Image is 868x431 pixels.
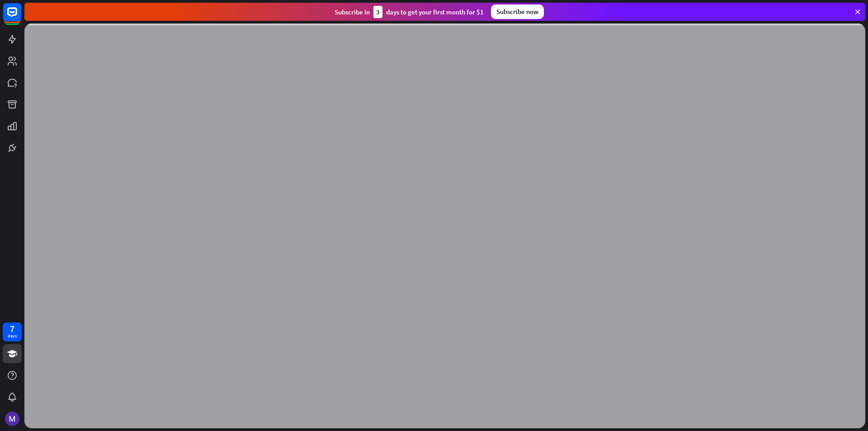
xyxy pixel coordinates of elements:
[10,325,14,333] div: 7
[373,6,382,18] div: 3
[335,6,484,18] div: Subscribe in days to get your first month for $1
[3,322,22,341] a: 7 days
[491,5,544,19] div: Subscribe now
[8,333,17,339] div: days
